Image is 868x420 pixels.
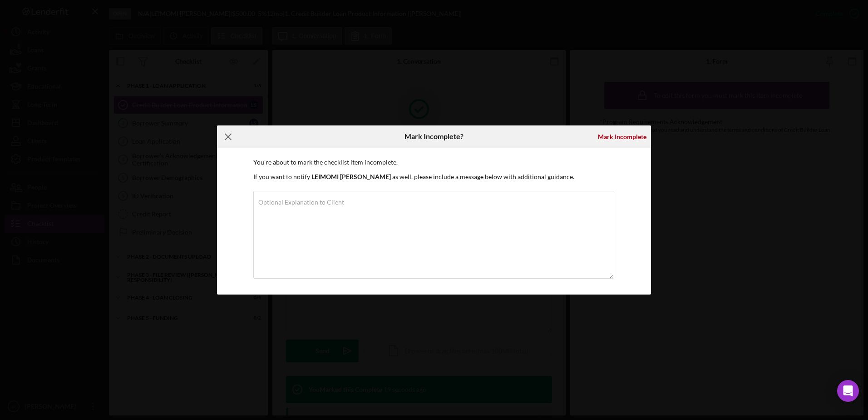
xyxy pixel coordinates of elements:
[404,132,464,140] h6: Mark Incomplete?
[258,199,344,206] label: Optional Explanation to Client
[253,172,615,182] p: If you want to notify as well, please include a message below with additional guidance.
[311,173,391,180] b: LEIMOMI [PERSON_NAME]
[598,128,646,146] div: Mark Incomplete
[593,128,651,146] button: Mark Incomplete
[837,380,859,402] div: Open Intercom Messenger
[253,157,615,167] p: You're about to mark the checklist item incomplete.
